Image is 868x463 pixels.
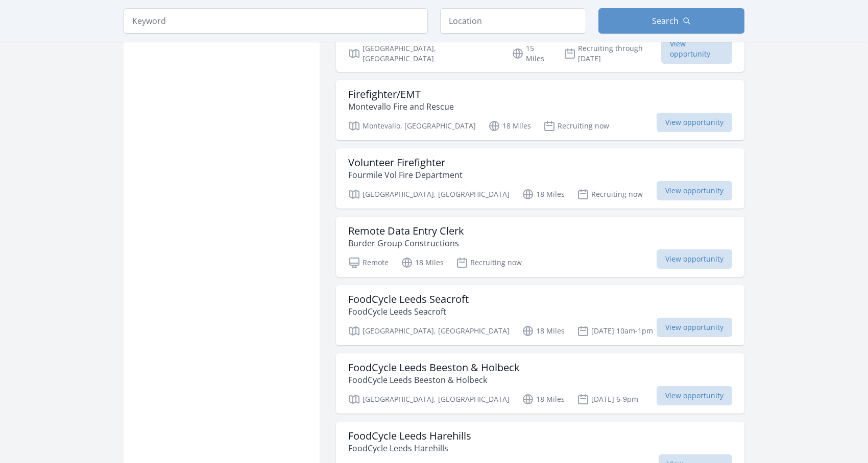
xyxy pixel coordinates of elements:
p: 15 Miles [512,43,552,64]
span: View opportunity [661,34,732,64]
p: FoodCycle Leeds Harehills [348,442,471,454]
h3: Firefighter/EMT [348,88,454,100]
p: 18 Miles [401,256,444,269]
p: 18 Miles [522,188,565,200]
p: FoodCycle Leeds Seacroft [348,305,469,318]
p: 18 Miles [522,325,565,337]
h3: Volunteer Firefighter [348,157,463,169]
h3: Remote Data Entry Clerk [348,225,464,237]
a: Firefighter/EMT Montevallo Fire and Rescue Montevallo, [GEOGRAPHIC_DATA] 18 Miles Recruiting now ... [336,80,744,140]
p: Recruiting now [543,120,609,132]
a: FoodCycle Leeds Beeston & Holbeck FoodCycle Leeds Beeston & Holbeck [GEOGRAPHIC_DATA], [GEOGRAPHI... [336,353,744,414]
h3: FoodCycle Leeds Harehills [348,430,471,442]
p: Montevallo, [GEOGRAPHIC_DATA] [348,120,476,132]
p: [DATE] 10am-1pm [577,325,653,337]
p: Recruiting through [DATE] [564,43,661,64]
p: 18 Miles [522,393,565,405]
p: Remote [348,256,389,269]
p: Montevallo Fire and Rescue [348,100,454,113]
span: View opportunity [657,318,732,337]
p: FoodCycle Leeds Beeston & Holbeck [348,374,520,386]
p: Recruiting now [577,188,643,200]
span: View opportunity [657,249,732,269]
p: Burder Group Constructions [348,237,464,249]
p: Fourmile Vol Fire Department [348,169,463,181]
p: [GEOGRAPHIC_DATA], [GEOGRAPHIC_DATA] [348,188,510,200]
p: [GEOGRAPHIC_DATA], [GEOGRAPHIC_DATA] [348,43,499,64]
span: Search [652,15,679,27]
p: 18 Miles [488,120,531,132]
input: Keyword [124,8,428,34]
button: Search [598,8,744,34]
p: [GEOGRAPHIC_DATA], [GEOGRAPHIC_DATA] [348,393,510,405]
a: Remote Data Entry Clerk Burder Group Constructions Remote 18 Miles Recruiting now View opportunity [336,217,744,277]
p: [GEOGRAPHIC_DATA], [GEOGRAPHIC_DATA] [348,325,510,337]
a: Volunteer Firefighter Fourmile Vol Fire Department [GEOGRAPHIC_DATA], [GEOGRAPHIC_DATA] 18 Miles ... [336,148,744,209]
span: View opportunity [657,181,732,200]
input: Location [440,8,586,34]
span: View opportunity [657,386,732,405]
p: Recruiting now [456,256,522,269]
span: View opportunity [657,113,732,132]
h3: FoodCycle Leeds Seacroft [348,293,469,305]
a: FoodCycle Leeds Seacroft FoodCycle Leeds Seacroft [GEOGRAPHIC_DATA], [GEOGRAPHIC_DATA] 18 Miles [... [336,285,744,345]
p: [DATE] 6-9pm [577,393,638,405]
h3: FoodCycle Leeds Beeston & Holbeck [348,362,520,374]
